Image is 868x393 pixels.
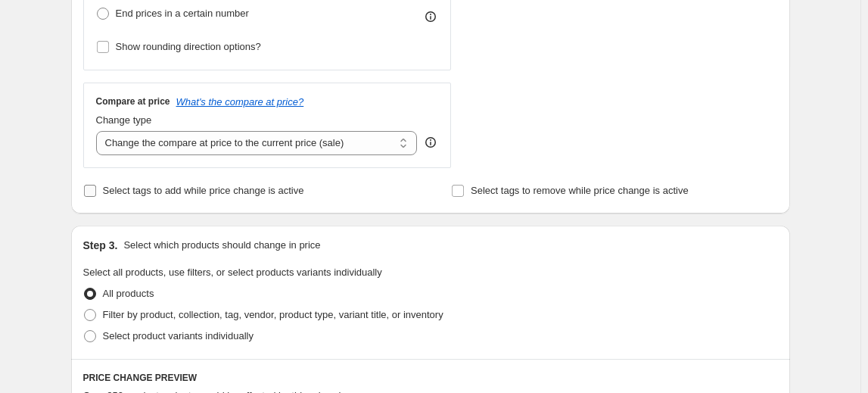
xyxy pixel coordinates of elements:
[103,185,304,196] span: Select tags to add while price change is active
[423,135,438,150] div: help
[103,309,443,320] span: Filter by product, collection, tag, vendor, product type, variant title, or inventory
[116,8,249,19] span: End prices in a certain number
[123,238,320,253] p: Select which products should change in price
[103,288,154,299] span: All products
[103,330,254,342] span: Select product variants individually
[96,114,152,126] span: Change type
[116,41,261,52] span: Show rounding direction options?
[83,372,778,384] h6: PRICE CHANGE PREVIEW
[176,96,304,108] button: What's the compare at price?
[83,238,118,253] h2: Step 3.
[471,185,689,196] span: Select tags to remove while price change is active
[83,267,382,278] span: Select all products, use filters, or select products variants individually
[96,95,170,108] h3: Compare at price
